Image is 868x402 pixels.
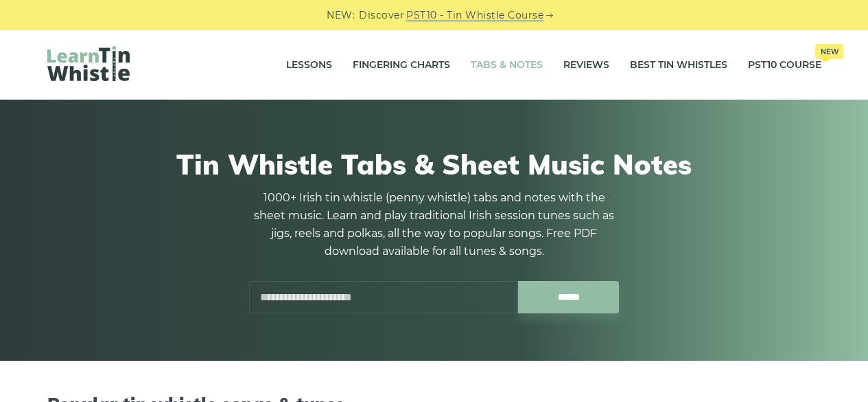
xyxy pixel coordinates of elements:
[630,48,727,82] a: Best Tin Whistles
[47,148,821,181] h1: Tin Whistle Tabs & Sheet Music Notes
[286,48,332,82] a: Lessons
[249,189,620,260] p: 1000+ Irish tin whistle (penny whistle) tabs and notes with the sheet music. Learn and play tradi...
[353,48,450,82] a: Fingering Charts
[471,48,543,82] a: Tabs & Notes
[47,46,130,81] img: LearnTinWhistle.com
[748,48,821,82] a: PST10 CourseNew
[815,44,843,59] span: New
[563,48,609,82] a: Reviews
